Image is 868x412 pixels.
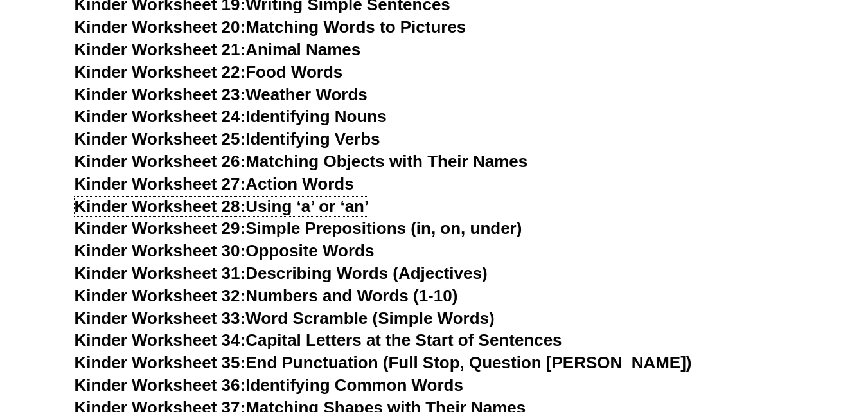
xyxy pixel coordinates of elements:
a: Kinder Worksheet 35:End Punctuation (Full Stop, Question [PERSON_NAME]) [75,353,692,372]
span: Kinder Worksheet 31: [75,264,246,283]
a: Kinder Worksheet 21:Animal Names [75,40,361,59]
iframe: Chat Widget [654,267,868,412]
span: Kinder Worksheet 23: [75,85,246,104]
span: Kinder Worksheet 24: [75,107,246,126]
a: Kinder Worksheet 31:Describing Words (Adjectives) [75,264,488,283]
span: Kinder Worksheet 21: [75,40,246,59]
span: Kinder Worksheet 22: [75,62,246,82]
span: Kinder Worksheet 34: [75,330,246,350]
a: Kinder Worksheet 30:Opposite Words [75,241,375,260]
span: Kinder Worksheet 26: [75,152,246,171]
span: Kinder Worksheet 27: [75,174,246,193]
a: Kinder Worksheet 28:Using ‘a’ or ‘an’ [75,197,369,216]
a: Kinder Worksheet 27:Action Words [75,174,354,193]
span: Kinder Worksheet 33: [75,309,246,328]
span: Kinder Worksheet 28: [75,197,246,216]
a: Kinder Worksheet 20:Matching Words to Pictures [75,17,466,37]
a: Kinder Worksheet 26:Matching Objects with Their Names [75,152,528,171]
span: Kinder Worksheet 35: [75,353,246,372]
span: Kinder Worksheet 32: [75,286,246,305]
span: Kinder Worksheet 20: [75,17,246,37]
a: Kinder Worksheet 34:Capital Letters at the Start of Sentences [75,330,562,350]
span: Kinder Worksheet 36: [75,375,246,395]
a: Kinder Worksheet 22:Food Words [75,62,343,82]
a: Kinder Worksheet 23:Weather Words [75,85,368,104]
span: Kinder Worksheet 25: [75,129,246,148]
span: Kinder Worksheet 30: [75,241,246,260]
a: Kinder Worksheet 36:Identifying Common Words [75,375,463,395]
a: Kinder Worksheet 32:Numbers and Words (1-10) [75,286,458,305]
span: Kinder Worksheet 29: [75,219,246,238]
a: Kinder Worksheet 24:Identifying Nouns [75,107,387,126]
a: Kinder Worksheet 29:Simple Prepositions (in, on, under) [75,219,522,238]
a: Kinder Worksheet 25:Identifying Verbs [75,129,380,148]
a: Kinder Worksheet 33:Word Scramble (Simple Words) [75,309,495,328]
